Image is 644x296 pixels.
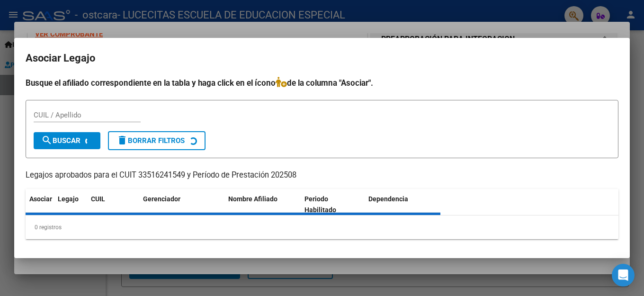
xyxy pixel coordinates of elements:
datatable-header-cell: Nombre Afiliado [224,189,301,220]
div: Open Intercom Messenger [612,264,635,287]
div: 0 registros [26,215,618,239]
datatable-header-cell: Dependencia [365,189,441,220]
mat-icon: search [41,135,53,146]
span: Borrar Filtros [116,136,185,145]
datatable-header-cell: CUIL [87,189,139,220]
button: Buscar [34,132,100,149]
span: Periodo Habilitado [304,195,336,214]
span: Asociar [29,195,52,203]
datatable-header-cell: Gerenciador [139,189,224,220]
datatable-header-cell: Periodo Habilitado [301,189,365,220]
button: Borrar Filtros [108,131,206,150]
span: Gerenciador [143,195,180,203]
mat-icon: delete [116,135,128,146]
span: Buscar [41,136,80,145]
datatable-header-cell: Asociar [26,189,54,220]
h4: Busque el afiliado correspondiente en la tabla y haga click en el ícono de la columna "Asociar". [26,77,618,89]
span: Nombre Afiliado [228,195,277,203]
p: Legajos aprobados para el CUIT 33516241549 y Período de Prestación 202508 [26,170,618,181]
h2: Asociar Legajo [26,49,618,67]
span: Dependencia [368,195,408,203]
span: Legajo [58,195,79,203]
datatable-header-cell: Legajo [54,189,87,220]
span: CUIL [91,195,105,203]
